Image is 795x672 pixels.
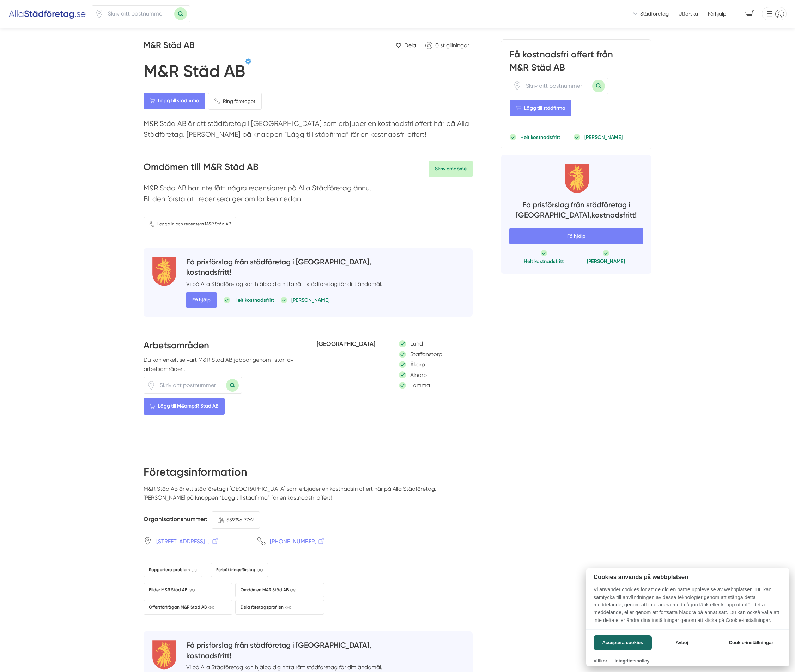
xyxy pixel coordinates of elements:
a: Integritetspolicy [614,658,649,664]
p: Vi använder cookies för att ge dig en bättre upplevelse av webbplatsen. Du kan samtycka till anvä... [586,586,789,629]
h2: Cookies används på webbplatsen [586,574,789,580]
button: Acceptera cookies [594,635,652,650]
a: Villkor [594,658,607,664]
button: Avböj [654,635,710,650]
button: Cookie-inställningar [720,635,782,650]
